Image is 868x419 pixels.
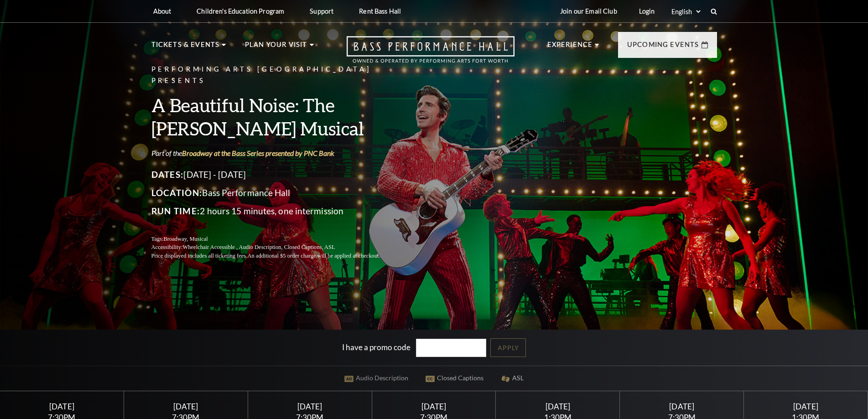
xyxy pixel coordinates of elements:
span: Wheelchair Accessible , Audio Description, Closed Captions, ASL [182,244,335,250]
div: [DATE] [631,402,733,411]
span: Run Time: [151,206,200,216]
p: Plan Your Visit [245,39,307,56]
span: Broadway, Musical [163,236,208,242]
span: Dates: [151,169,184,180]
p: Price displayed includes all ticketing fees. [151,252,402,260]
p: Tickets & Events [151,39,220,56]
span: Location: [151,187,203,198]
p: [DATE] - [DATE] [151,167,402,182]
p: Bass Performance Hall [151,186,402,200]
p: Part of the [151,148,402,158]
div: [DATE] [755,402,857,411]
div: [DATE] [383,402,484,411]
p: Performing Arts [GEOGRAPHIC_DATA] Presents [151,64,402,87]
p: Upcoming Events [627,39,699,56]
p: Tags: [151,235,402,243]
p: Accessibility: [151,243,402,252]
label: I have a promo code [342,342,411,352]
p: Rent Bass Hall [359,7,401,15]
div: [DATE] [259,402,360,411]
p: Children's Education Program [197,7,284,15]
p: 2 hours 15 minutes, one intermission [151,204,402,218]
div: [DATE] [135,402,237,411]
p: Support [310,7,333,15]
select: Select: [670,7,702,16]
p: About [153,7,172,15]
div: [DATE] [11,402,113,411]
p: Experience [547,39,593,56]
div: [DATE] [507,402,608,411]
a: Broadway at the Bass Series presented by PNC Bank [182,149,334,157]
h3: A Beautiful Noise: The [PERSON_NAME] Musical [151,93,402,140]
span: An additional $5 order charge will be applied at checkout. [247,253,380,259]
